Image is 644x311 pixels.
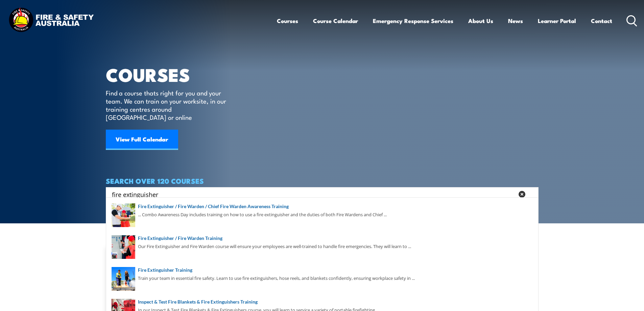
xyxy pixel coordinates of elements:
a: Courses [277,12,298,30]
h4: SEARCH OVER 120 COURSES [106,177,539,184]
a: View Full Calendar [106,130,178,150]
a: Learner Portal [538,12,576,30]
a: Emergency Response Services [373,12,453,30]
a: Inspect & Test Fire Blankets & Fire Extinguishers Training [112,298,533,306]
form: Search form [113,190,516,199]
a: Fire Extinguisher / Fire Warden / Chief Fire Warden Awareness Training [112,203,533,210]
a: News [508,12,523,30]
a: About Us [468,12,493,30]
button: Search magnifier button [527,190,536,199]
h1: COURSES [106,66,236,82]
a: Fire Extinguisher Training [112,266,533,274]
a: Fire Extinguisher / Fire Warden Training [112,235,533,242]
input: Search input [112,189,514,199]
a: Contact [591,12,612,30]
p: Find a course thats right for you and your team. We can train on your worksite, in our training c... [106,89,229,121]
a: Course Calendar [313,12,358,30]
